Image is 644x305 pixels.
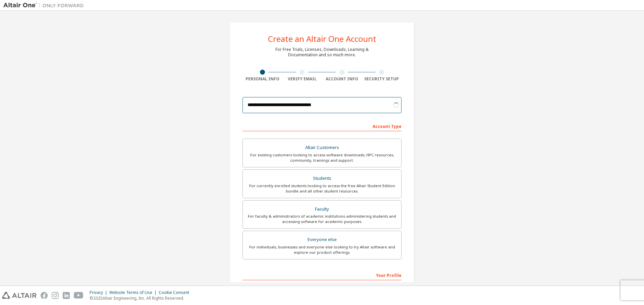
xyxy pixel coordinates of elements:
[275,47,369,58] div: For Free Trials, Licenses, Downloads, Learning & Documentation and so much more.
[247,143,397,152] div: Altair Customers
[109,290,159,295] div: Website Terms of Use
[362,76,402,82] div: Security Setup
[74,292,84,299] img: youtube.svg
[90,290,109,295] div: Privacy
[52,292,59,299] img: instagram.svg
[322,76,362,82] div: Account Info
[247,244,397,255] div: For individuals, businesses and everyone else looking to try Altair software and explore our prod...
[282,76,322,82] div: Verify Email
[243,270,401,280] div: Your Profile
[3,2,87,9] img: Altair One
[2,292,37,299] img: altair_logo.svg
[247,205,397,214] div: Faculty
[247,214,397,224] div: For faculty & administrators of academic institutions administering students and accessing softwa...
[63,292,70,299] img: linkedin.svg
[41,292,48,299] img: facebook.svg
[90,295,193,301] p: © 2025 Altair Engineering, Inc. All Rights Reserved.
[247,174,397,183] div: Students
[247,235,397,244] div: Everyone else
[159,290,193,295] div: Cookie Consent
[247,183,397,194] div: For currently enrolled students looking to access the free Altair Student Edition bundle and all ...
[268,35,376,43] div: Create an Altair One Account
[243,121,401,131] div: Account Type
[247,152,397,163] div: For existing customers looking to access software downloads, HPC resources, community, trainings ...
[243,76,282,82] div: Personal Info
